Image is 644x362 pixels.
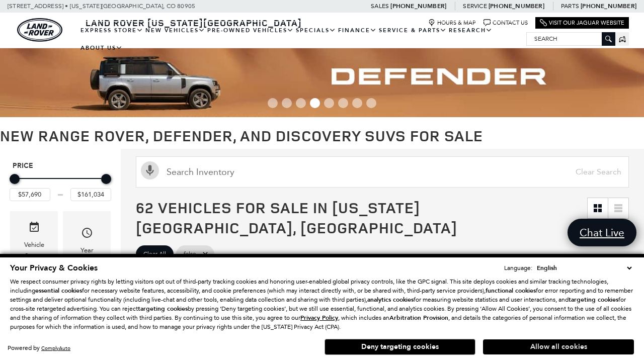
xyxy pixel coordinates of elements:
[79,39,124,57] a: About Us
[282,98,292,108] span: Go to slide 2
[352,98,362,108] span: Go to slide 7
[300,314,338,321] a: Privacy Policy
[325,339,475,355] button: Deny targeting cookies
[35,287,82,295] strong: essential cookies
[10,262,98,274] span: Your Privacy & Cookies
[296,98,306,108] span: Go to slide 3
[63,211,111,269] div: YearYear
[80,245,94,256] div: Year
[206,22,295,39] a: Pre-Owned Vehicles
[10,277,634,331] p: We respect consumer privacy rights by letting visitors opt out of third-party tracking cookies an...
[366,98,376,108] span: Go to slide 8
[428,19,476,27] a: Hours & Map
[41,345,70,351] a: ComplyAuto
[17,18,62,42] a: land-rover
[10,211,58,269] div: VehicleVehicle Status
[10,188,50,201] input: Minimum
[389,314,448,322] strong: Arbitration Provision
[79,22,144,39] a: EXPRESS STORE
[18,239,50,261] div: Vehicle Status
[8,345,70,351] div: Powered by
[138,305,188,313] strong: targeting cookies
[10,174,20,184] div: Minimum Price
[463,3,487,10] span: Service
[338,98,348,108] span: Go to slide 6
[295,22,337,39] a: Specials
[268,98,278,108] span: Go to slide 1
[79,17,308,29] a: Land Rover [US_STATE][GEOGRAPHIC_DATA]
[136,156,629,188] input: Search Inventory
[540,19,624,27] a: Visit Our Jaguar Website
[141,161,159,179] svg: Click to toggle on voice search
[70,188,111,201] input: Maximum
[568,219,636,246] a: Chat Live
[484,19,528,27] a: Contact Us
[448,22,494,39] a: Research
[504,265,532,271] div: Language:
[28,219,40,239] span: Vehicle
[337,22,378,39] a: Finance
[486,287,536,295] strong: functional cookies
[136,197,457,238] span: 62 Vehicles for Sale in [US_STATE][GEOGRAPHIC_DATA], [GEOGRAPHIC_DATA]
[367,296,414,304] strong: analytics cookies
[310,98,320,108] span: Go to slide 4
[371,3,389,10] span: Sales
[534,263,634,273] select: Language Select
[561,3,579,10] span: Parts
[390,2,446,10] a: [PHONE_NUMBER]
[86,17,302,29] span: Land Rover [US_STATE][GEOGRAPHIC_DATA]
[489,2,544,10] a: [PHONE_NUMBER]
[17,18,62,42] img: Land Rover
[184,248,196,260] span: false
[10,170,111,201] div: Price
[101,174,111,184] div: Maximum Price
[13,161,108,170] h5: Price
[581,2,636,10] a: [PHONE_NUMBER]
[324,98,334,108] span: Go to slide 5
[144,22,206,39] a: New Vehicles
[575,226,629,239] span: Chat Live
[79,22,526,57] nav: Main Navigation
[81,224,93,245] span: Year
[483,339,634,354] button: Allow all cookies
[569,296,618,304] strong: targeting cookies
[8,3,195,10] a: [STREET_ADDRESS] • [US_STATE][GEOGRAPHIC_DATA], CO 80905
[527,33,615,45] input: Search
[378,22,448,39] a: Service & Parts
[143,248,166,260] span: Clear All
